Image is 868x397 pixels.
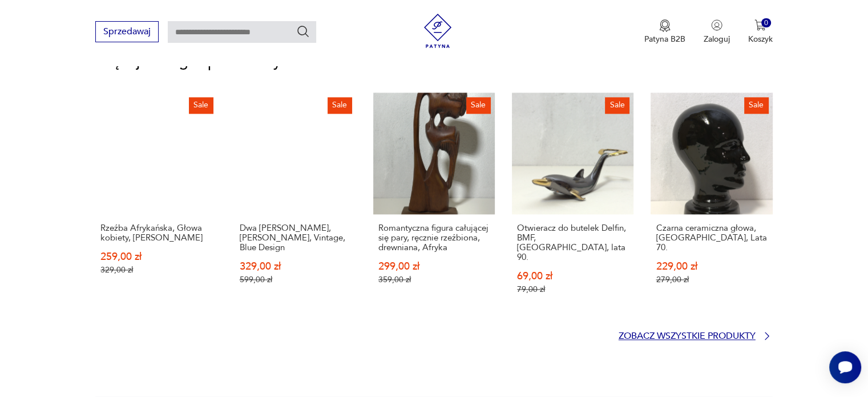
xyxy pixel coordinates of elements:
img: Ikonka użytkownika [711,19,722,31]
iframe: Smartsupp widget button [829,351,861,383]
button: Zaloguj [704,19,730,45]
p: Rzeźba Afrykańska, Głowa kobiety, [PERSON_NAME] [100,223,212,243]
p: 329,00 zł [100,265,212,275]
a: Zobacz wszystkie produkty [619,330,773,342]
a: SaleRomantyczna figura całującej się pary, ręcznie rzeźbiona, drewniana, AfrykaRomantyczna figura... [373,93,495,316]
p: Czarna ceramiczna głowa, [GEOGRAPHIC_DATA], Lata 70. [656,223,767,252]
button: Patyna B2B [644,19,685,45]
button: 0Koszyk [748,19,773,45]
a: SaleDwa Termosy Alfi, Tassilo V. Grolman, Vintage, Blue DesignDwa [PERSON_NAME], [PERSON_NAME], V... [235,93,356,316]
img: Ikona medalu [659,19,671,32]
p: 599,00 zł [240,275,351,284]
a: SaleCzarna ceramiczna głowa, Niemcy, Lata 70.Czarna ceramiczna głowa, [GEOGRAPHIC_DATA], Lata 70.... [651,93,772,316]
a: SaleOtwieracz do butelek Delfin, BMF, Niemcy, lata 90.Otwieracz do butelek Delfin, BMF, [GEOGRAPH... [512,93,633,316]
p: Zaloguj [704,34,730,45]
a: SaleRzeźba Afrykańska, Głowa kobiety, Drewno HebanoweRzeźba Afrykańska, Głowa kobiety, [PERSON_NA... [95,93,217,316]
p: 359,00 zł [378,275,490,284]
p: Koszyk [748,34,773,45]
p: Romantyczna figura całującej się pary, ręcznie rzeźbiona, drewniana, Afryka [378,223,490,252]
p: 279,00 zł [656,275,767,284]
div: 0 [761,18,771,28]
button: Sprzedawaj [95,21,159,42]
p: Otwieracz do butelek Delfin, BMF, [GEOGRAPHIC_DATA], lata 90. [517,223,628,262]
p: 299,00 zł [378,262,490,271]
p: Więcej od tego sprzedawcy [95,55,772,69]
a: Sprzedawaj [95,29,159,37]
a: Ikona medaluPatyna B2B [644,19,685,45]
p: Zobacz wszystkie produkty [619,332,756,340]
p: Patyna B2B [644,34,685,45]
img: Ikona koszyka [754,19,766,31]
p: Dwa [PERSON_NAME], [PERSON_NAME], Vintage, Blue Design [240,223,351,252]
button: Szukaj [296,25,310,38]
p: 69,00 zł [517,271,628,281]
p: 79,00 zł [517,284,628,294]
p: 329,00 zł [240,262,351,271]
p: 259,00 zł [100,252,212,262]
img: Patyna - sklep z meblami i dekoracjami vintage [421,14,455,48]
p: 229,00 zł [656,262,767,271]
